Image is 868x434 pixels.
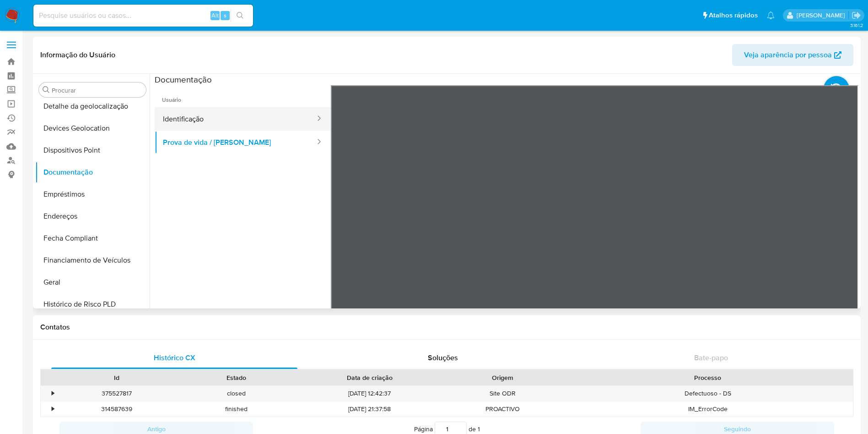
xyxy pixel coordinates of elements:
[177,386,297,401] div: closed
[35,271,150,293] button: Geral
[35,161,150,183] button: Documentação
[35,293,150,315] button: Histórico de Risco PLD
[297,401,443,417] div: [DATE] 21:37:58
[732,44,853,66] button: Veja aparência por pessoa
[35,227,150,249] button: Fecha Compliant
[57,386,177,401] div: 375527817
[767,11,775,19] a: Notificações
[154,352,195,363] span: Histórico CX
[224,11,226,20] span: s
[303,373,437,382] div: Data de criação
[443,386,563,401] div: Site ODR
[40,323,853,332] h1: Contatos
[43,86,50,93] button: Procurar
[694,352,728,363] span: Bate-papo
[57,401,177,417] div: 314587639
[211,11,219,20] span: Alt
[563,401,853,417] div: IM_ErrorCode
[33,10,253,22] input: Pesquise usuários ou casos...
[63,373,170,382] div: Id
[563,386,853,401] div: Defectuoso - DS
[744,44,832,66] span: Veja aparência por pessoa
[52,405,54,413] div: •
[35,205,150,227] button: Endereços
[183,373,290,382] div: Estado
[35,249,150,271] button: Financiamento de Veículos
[443,401,563,417] div: PROACTIVO
[35,139,150,161] button: Dispositivos Point
[177,401,297,417] div: finished
[297,386,443,401] div: [DATE] 12:42:37
[35,183,150,205] button: Empréstimos
[569,373,846,382] div: Processo
[449,373,556,382] div: Origem
[35,95,150,117] button: Detalhe da geolocalização
[852,11,861,20] a: Sair
[52,389,54,398] div: •
[709,11,758,20] span: Atalhos rápidos
[428,352,458,363] span: Soluções
[40,50,115,60] h1: Informação do Usuário
[52,86,142,94] input: Procurar
[478,424,480,434] span: 1
[231,9,249,22] button: search-icon
[35,117,150,139] button: Devices Geolocation
[797,11,848,20] p: magno.ferreira@mercadopago.com.br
